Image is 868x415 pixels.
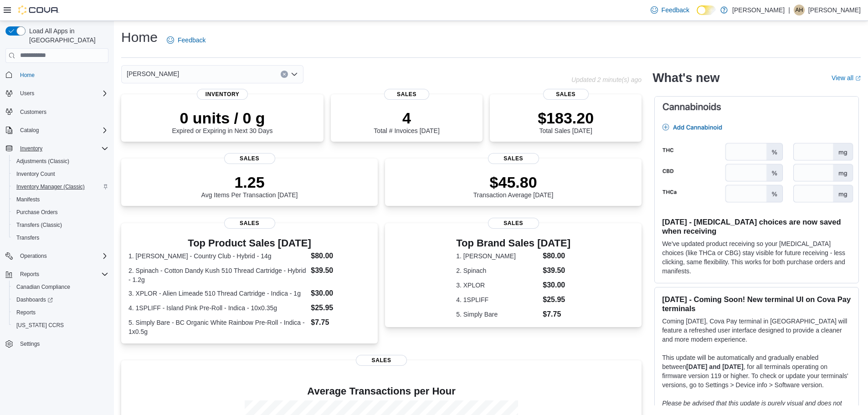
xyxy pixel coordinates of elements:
span: Canadian Compliance [13,282,108,292]
dt: 1. [PERSON_NAME] [456,251,539,261]
dd: $80.00 [311,251,370,261]
span: Users [20,90,34,97]
dd: $7.75 [311,317,370,328]
dt: 3. XPLOR - Alien Limeade 510 Thread Cartridge - Indica - 1g [128,289,307,298]
button: Inventory [16,143,46,154]
span: Operations [16,251,108,261]
dt: 5. Simply Bare [456,310,539,319]
a: Dashboards [9,293,112,306]
span: Inventory Count [16,170,55,178]
span: Manifests [13,194,108,205]
span: Inventory [16,143,108,154]
p: [PERSON_NAME] [732,5,785,15]
p: Coming [DATE], Cova Pay terminal in [GEOGRAPHIC_DATA] will feature a refreshed user interface des... [662,317,851,344]
span: [US_STATE] CCRS [16,322,64,329]
span: Adjustments (Classic) [16,158,69,165]
span: Inventory Manager (Classic) [16,183,85,190]
button: Adjustments (Classic) [9,155,112,168]
button: Catalog [2,124,112,137]
span: Home [20,72,35,79]
a: Inventory Manager (Classic) [13,181,88,192]
span: Customers [20,108,46,116]
button: Operations [16,251,51,261]
span: Feedback [178,36,205,45]
button: Operations [2,250,112,262]
span: Reports [13,307,108,318]
dd: $25.95 [543,294,570,305]
button: Customers [2,105,112,118]
a: Feedback [647,1,693,19]
span: Purchase Orders [16,209,58,216]
span: Reports [16,269,108,280]
dd: $39.50 [543,265,570,276]
p: $45.80 [473,173,554,191]
span: Settings [20,340,40,348]
button: Settings [2,337,112,350]
a: Dashboards [13,294,56,305]
button: Transfers (Classic) [9,219,112,231]
p: This update will be automatically and gradually enabled between , for all terminals operating on ... [662,353,851,389]
button: Reports [2,268,112,281]
span: Purchase Orders [13,207,108,218]
span: Feedback [662,5,689,15]
span: Inventory [20,145,42,152]
dd: $80.00 [543,251,570,261]
span: Catalog [16,125,108,136]
strong: [DATE] and [DATE] [686,363,743,370]
a: Feedback [163,31,209,49]
dd: $30.00 [543,280,570,291]
a: Manifests [13,194,43,205]
span: Adjustments (Classic) [13,156,108,167]
span: Sales [384,89,430,100]
a: Home [16,70,38,81]
dd: $7.75 [543,309,570,320]
p: $183.20 [538,109,594,127]
input: Dark Mode [697,5,716,15]
a: [US_STATE] CCRS [13,320,67,331]
p: | [788,5,790,15]
span: Sales [224,218,275,229]
dd: $39.50 [311,265,370,276]
p: 1.25 [201,173,298,191]
button: Home [2,68,112,82]
span: Inventory [197,89,248,100]
a: Transfers (Classic) [13,220,66,231]
div: Total # Invoices [DATE] [374,109,439,134]
span: Transfers [13,232,108,243]
h3: [DATE] - [MEDICAL_DATA] choices are now saved when receiving [662,217,851,236]
span: Transfers (Classic) [16,221,62,229]
span: Load All Apps in [GEOGRAPHIC_DATA] [26,26,108,45]
button: Inventory Manager (Classic) [9,180,112,193]
span: Reports [16,309,36,316]
p: [PERSON_NAME] [808,5,861,15]
a: Transfers [13,232,43,243]
span: Inventory Count [13,169,108,179]
dt: 4. 1SPLIFF - Island Pink Pre-Roll - Indica - 10x0.35g [128,303,307,313]
button: Users [16,88,38,99]
span: [PERSON_NAME] [127,68,179,79]
span: Reports [20,271,39,278]
h2: What's new [652,71,719,85]
span: Catalog [20,127,39,134]
span: Transfers (Classic) [13,220,108,231]
svg: External link [855,76,861,81]
span: Manifests [16,196,40,203]
span: Dashboards [16,296,53,303]
dt: 2. Spinach [456,266,539,275]
button: Clear input [281,71,288,78]
h4: Average Transactions per Hour [128,386,634,397]
button: Inventory Count [9,168,112,180]
a: Purchase Orders [13,207,62,218]
dt: 2. Spinach - Cotton Dandy Kush 510 Thread Cartridge - Hybrid - 1.2g [128,266,307,284]
p: We've updated product receiving so your [MEDICAL_DATA] choices (like THCa or CBG) stay visible fo... [662,239,851,276]
span: Inventory Manager (Classic) [13,181,108,192]
h3: Top Product Sales [DATE] [128,238,370,249]
h3: [DATE] - Coming Soon! New terminal UI on Cova Pay terminals [662,295,851,313]
span: Dashboards [13,294,108,305]
a: Adjustments (Classic) [13,156,73,167]
a: Canadian Compliance [13,282,74,292]
span: Operations [20,252,47,260]
h3: Top Brand Sales [DATE] [456,238,570,249]
div: Avg Items Per Transaction [DATE] [201,173,298,199]
a: Reports [13,307,39,318]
